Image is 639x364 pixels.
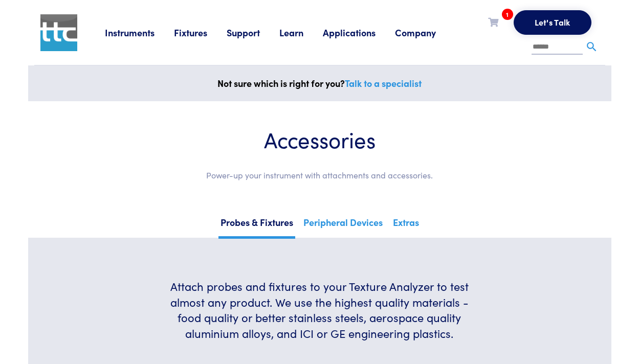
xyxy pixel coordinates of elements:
[279,26,323,39] a: Learn
[488,15,498,28] a: 1
[59,169,581,182] p: Power-up your instrument with attachments and accessories.
[395,26,455,39] a: Company
[59,126,581,153] h1: Accessories
[40,14,77,51] img: ttc_logo_1x1_v1.0.png
[323,26,395,39] a: Applications
[159,279,480,342] h6: Attach probes and fixtures to your Texture Analyzer to test almost any product. We use the highes...
[218,214,295,239] a: Probes & Fixtures
[34,76,605,91] p: Not sure which is right for you?
[502,9,513,20] span: 1
[174,26,227,39] a: Fixtures
[105,26,174,39] a: Instruments
[345,77,422,89] a: Talk to a specialist
[301,214,385,236] a: Peripheral Devices
[391,214,421,236] a: Extras
[227,26,279,39] a: Support
[514,10,591,35] button: Let's Talk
